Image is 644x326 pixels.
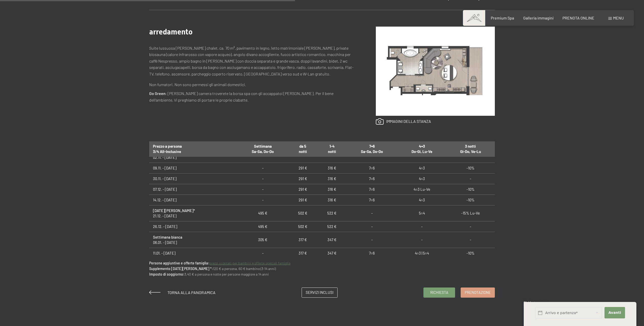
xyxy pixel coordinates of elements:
td: - [446,221,495,232]
strong: Go Green [149,91,166,96]
a: Servizi inclusi [302,288,337,297]
th: Settimana Sa-Sa, Do-Do [238,141,288,157]
img: Romantic Suite con biosauna [376,27,495,116]
td: -10% [446,248,495,258]
td: 347 € [317,248,346,258]
th: 1-4 notti [317,141,346,157]
td: 316 € [317,163,346,173]
td: 11.01. - [DATE] [149,248,238,258]
td: 316 € [317,195,346,205]
a: Premium Spa [491,15,514,20]
p: : [PERSON_NAME] camera troverete la borsa spa con gli accappatoi [PERSON_NAME]. Per il bene dell’... [149,90,356,103]
td: - [397,221,446,232]
strong: Supplemento [DATE][PERSON_NAME] *: [149,266,213,271]
span: Menu [613,15,624,20]
strong: Imposto di soggiorno: [149,272,184,276]
td: - [446,232,495,248]
td: 317 € [288,232,317,248]
td: 495 € [238,221,288,232]
strong: Settimana bianca [153,235,182,239]
p: Non fumatori. Non sono permessi gli animali domestici. [149,81,356,88]
a: Torna alla panoramica [149,290,216,295]
a: prezzi scontati per bambini e offerte speciali famiglie [209,261,290,265]
a: Galleria immagini [523,15,554,20]
td: 30.11. - [DATE] [149,173,238,184]
td: 347 € [317,232,346,248]
td: 26.12. - [DATE] [149,221,238,232]
td: 09.11. - [DATE] [149,163,238,173]
td: 5=4 [397,205,446,221]
a: Prenotazione [461,288,495,297]
td: - [238,248,288,258]
td: -15% Lu-Ve [446,205,495,221]
td: - [346,232,397,248]
td: - [238,173,288,184]
td: 7=6 [346,173,397,184]
td: 316 € [317,184,346,195]
td: - [238,184,288,195]
th: Prezzo a persona 3/4 All-Inclusive [149,141,238,157]
td: - [346,221,397,232]
th: da 5 notti [288,141,317,157]
span: Avanti [608,310,621,315]
td: 291 € [288,184,317,195]
td: -10% [446,184,495,195]
th: 3 notti Gi-Do, Ve-Lu [446,141,495,157]
td: 7=6 [346,163,397,173]
strong: Persone aggiuntive e offerte famiglia: [149,261,209,265]
td: 4=3 [397,173,446,184]
button: Avanti [604,307,625,318]
a: PRENOTA ONLINE [562,15,594,20]
td: - [397,232,446,248]
p: Suite lussuosa [PERSON_NAME] chalet, ca. 70 m², pavimento in legno, letto matrimoniale [PERSON_NA... [149,45,356,77]
th: 7=6 Sa-Sa, Do-Do [346,141,397,157]
td: 06.01. - [DATE] [149,232,238,248]
td: - [446,173,495,184]
td: 7=6 [346,248,397,258]
td: 502 € [288,205,317,221]
td: 7=6 [346,184,397,195]
td: 07.12. - [DATE] [149,184,238,195]
span: Richiesta [430,290,448,295]
span: Prenotazione [465,290,491,295]
td: -10% [446,195,495,205]
th: 4=3 Do-Gi, Lu-Ve [397,141,446,157]
td: 495 € [238,205,288,221]
span: arredamento [149,27,192,36]
td: 291 € [288,195,317,205]
td: 14.12. - [DATE] [149,195,238,205]
td: 291 € [288,173,317,184]
span: Torna alla panoramica [167,290,216,295]
span: Servizi inclusi [306,290,334,295]
td: -10% [446,163,495,173]
p: 120 € a persona, 60 € bambino (3-14 anni) 3,40 € a persona e notte per persone maggiore a 14 anni [149,260,495,277]
td: - [238,163,288,173]
td: 502 € [288,221,317,232]
td: - [346,205,397,221]
td: 4=3 [397,195,446,205]
td: 317 € [288,248,317,258]
td: 4=3 Lu-Ve [397,184,446,195]
td: 7=6 [346,195,397,205]
td: 21.12. - [DATE] [149,205,238,221]
td: 522 € [317,205,346,221]
td: 522 € [317,221,346,232]
td: 291 € [288,163,317,173]
a: Richiesta [424,288,455,297]
span: Richiesta express [524,301,549,305]
td: - [238,195,288,205]
td: 4=3 [397,163,446,173]
td: 305 € [238,232,288,248]
td: 4=3 | 5=4 [397,248,446,258]
td: 316 € [317,173,346,184]
strong: [DATE][PERSON_NAME]* [153,208,195,213]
